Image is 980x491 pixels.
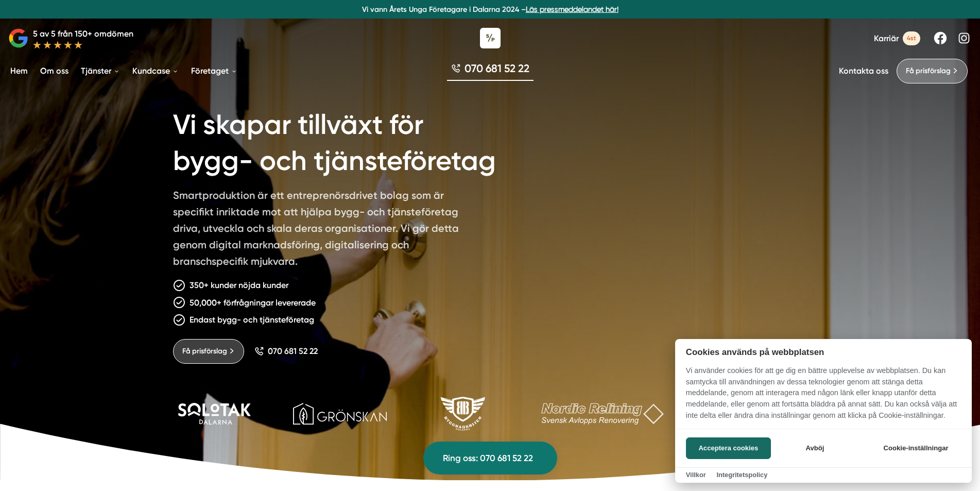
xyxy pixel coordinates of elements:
[716,471,767,479] a: Integritetspolicy
[686,437,771,459] button: Acceptera cookies
[675,347,972,357] h2: Cookies används på webbplatsen
[871,437,961,459] button: Cookie-inställningar
[774,437,856,459] button: Avböj
[675,365,972,428] p: Vi använder cookies för att ge dig en bättre upplevelse av webbplatsen. Du kan samtycka till anvä...
[686,471,706,479] a: Villkor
